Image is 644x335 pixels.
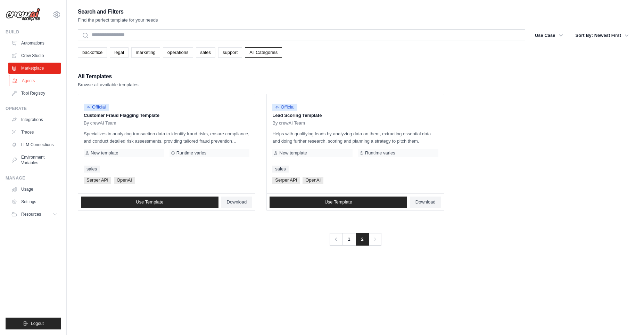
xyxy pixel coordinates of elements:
span: Download [227,199,247,205]
span: OpenAI [114,177,135,184]
span: By crewAI Team [272,120,305,126]
span: Logout [31,321,44,326]
p: Lead Scoring Template [272,112,438,119]
span: Official [272,104,297,111]
span: Download [415,199,436,205]
a: Marketplace [8,63,61,74]
a: Download [221,197,253,208]
button: Logout [6,318,61,329]
span: By crewAI Team [84,120,116,126]
span: Serper API [272,177,300,184]
button: Resources [8,209,61,220]
a: Agents [9,75,61,86]
div: Manage [6,175,61,181]
div: Build [6,29,61,35]
span: New template [279,150,307,156]
a: Download [410,197,441,208]
button: Sort By: Newest First [571,29,633,42]
span: 2 [356,233,369,246]
a: legal [110,47,128,58]
p: Specializes in analyzing transaction data to identify fraud risks, ensure compliance, and conduct... [84,130,249,145]
h2: Search and Filters [78,7,158,17]
nav: Pagination [329,233,381,246]
a: 1 [342,233,356,246]
p: Find the perfect template for your needs [78,17,158,24]
a: Automations [8,38,61,49]
a: Traces [8,127,61,138]
a: Usage [8,184,61,195]
span: Use Template [324,199,352,205]
img: Logo [6,8,40,21]
a: sales [84,166,100,173]
a: LLM Connections [8,139,61,150]
a: Crew Studio [8,50,61,61]
a: sales [196,47,215,58]
a: Tool Registry [8,88,61,99]
div: Operate [6,106,61,111]
a: backoffice [78,47,107,58]
a: sales [272,166,288,173]
a: All Categories [245,47,282,58]
a: support [218,47,242,58]
button: Use Case [531,29,567,42]
a: operations [163,47,193,58]
a: Integrations [8,114,61,125]
p: Customer Fraud Flagging Template [84,112,249,119]
span: New template [91,150,118,156]
span: Serper API [84,177,111,184]
span: Use Template [136,199,163,205]
h2: All Templates [78,72,139,81]
span: Resources [21,212,41,217]
p: Helps with qualifying leads by analyzing data on them, extracting essential data and doing furthe... [272,130,438,145]
a: marketing [131,47,160,58]
a: Use Template [270,197,407,208]
a: Settings [8,196,61,207]
span: Runtime varies [365,150,395,156]
a: Environment Variables [8,152,61,168]
span: OpenAI [303,177,323,184]
p: Browse all available templates [78,81,139,88]
a: Use Template [81,197,218,208]
span: Official [84,104,109,111]
span: Runtime varies [176,150,207,156]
